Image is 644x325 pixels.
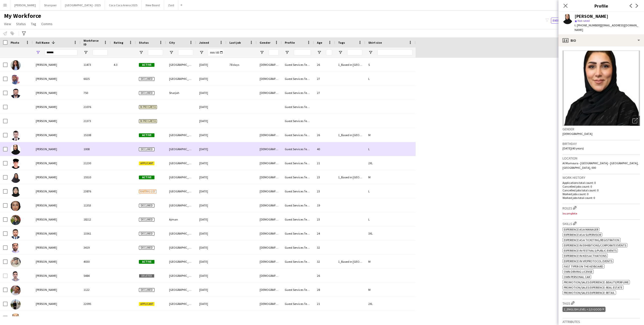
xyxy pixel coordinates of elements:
div: Guest Services Team [282,142,314,156]
div: 21076 [80,100,111,114]
div: Guest Services Team [282,198,314,212]
h3: Profile [558,3,644,9]
div: Guest Services Team [282,212,314,226]
div: 23 [314,184,335,198]
div: L [365,184,416,198]
div: 1_Based in [GEOGRAPHIC_DATA], 2_English Level = 2/3 Good [335,255,365,268]
div: 1008 [80,142,111,156]
div: [GEOGRAPHIC_DATA] [166,58,196,72]
div: Bio [558,34,644,46]
div: [DATE] [196,58,226,72]
p: Worked jobs count: 0 [562,192,640,196]
div: 15108 [80,128,111,142]
span: | [EMAIL_ADDRESS][DOMAIN_NAME] [575,23,638,32]
div: Guest Services Team [282,72,314,86]
div: Guest Services Team [282,156,314,170]
div: 15510 [80,170,111,184]
div: 6024 [80,311,111,325]
div: [DEMOGRAPHIC_DATA] [257,86,282,100]
p: Worked jobs total count: 0 [562,196,640,200]
img: Mohammed Alkhalifa [11,299,21,309]
app-action-btn: Advanced filters [21,30,27,36]
div: Guest Services Team [282,255,314,268]
div: 21 [314,156,335,170]
div: 78 days [226,58,257,72]
div: Guest Services Team [282,170,314,184]
div: 2_English Level = 2/3 Good [562,307,606,312]
div: [GEOGRAPHIC_DATA] [166,241,196,254]
span: Tags [338,41,345,44]
input: Profile Filter Input [294,49,311,56]
img: Muhammad Sial khan [11,257,21,267]
h3: Birthday [562,141,640,146]
div: [GEOGRAPHIC_DATA] [166,156,196,170]
div: S [365,58,416,72]
span: Joined [199,41,209,44]
a: Status [14,21,28,27]
span: [PERSON_NAME] [36,274,57,278]
div: 2XL [365,156,416,170]
span: Deleted [139,274,154,278]
div: [DEMOGRAPHIC_DATA] [257,283,282,297]
span: Applicant [139,161,154,165]
div: M [365,283,416,297]
div: [GEOGRAPHIC_DATA] [166,269,196,283]
div: L [365,142,416,156]
div: [DATE] [196,255,226,268]
div: 3419 [80,241,111,254]
input: Status Filter Input [148,49,163,56]
div: [DEMOGRAPHIC_DATA] [257,297,282,311]
input: Workforce ID Filter Input [93,49,108,56]
span: t. [PHONE_NUMBER] [575,23,601,27]
span: Profile [285,41,295,44]
div: [DEMOGRAPHIC_DATA] [257,198,282,212]
div: [DEMOGRAPHIC_DATA] [257,184,282,198]
div: [DATE] [196,283,226,297]
p: Applications total count: 0 [562,181,640,185]
a: Tag [29,21,38,27]
div: Guest Services Team [282,283,314,297]
span: Full Name [36,41,50,44]
input: Row Selection is disabled for this row (unchecked) [3,274,8,278]
div: 21230 [80,156,111,170]
div: 27 [314,72,335,86]
input: Gender Filter Input [269,49,279,56]
span: Active [139,63,154,67]
span: Declined [139,77,154,81]
div: 23 [314,212,335,226]
div: [GEOGRAPHIC_DATA] [166,72,196,86]
span: [PERSON_NAME] [36,147,57,151]
div: [DEMOGRAPHIC_DATA] [257,269,282,283]
span: Experience as a Manager [564,228,598,231]
span: Active [139,133,154,137]
span: Declined [139,147,154,151]
img: Muhammad Sial khan [11,243,21,253]
div: Guest Services Team [282,114,314,128]
img: MOHAMMED ALKHADRAWY [11,313,21,323]
div: 26 [314,128,335,142]
div: [DATE] [196,311,226,325]
div: [DEMOGRAPHIC_DATA] [257,142,282,156]
img: Muntaser Alkhateeb [11,229,21,239]
div: 32 [314,241,335,254]
span: [PERSON_NAME] [36,288,57,292]
div: [GEOGRAPHIC_DATA] [166,142,196,156]
span: [PERSON_NAME] [36,316,57,320]
span: Experience in VIP/Protocol Events [564,259,612,263]
span: Tag [31,22,36,26]
button: Open Filter Menu [317,50,321,55]
span: Experience in Kids Activations [564,254,607,258]
span: [PERSON_NAME] [36,91,57,95]
div: 11353 [80,198,111,212]
img: Crew avatar or photo [562,50,640,126]
div: [DEMOGRAPHIC_DATA] [257,255,282,268]
input: City Filter Input [178,49,193,56]
span: Shirt size [368,41,382,44]
span: Not rated [578,19,590,23]
input: Age Filter Input [326,49,332,56]
span: Status [16,22,26,26]
span: Own Driving License [564,270,592,274]
span: Declined [139,232,154,236]
div: [DEMOGRAPHIC_DATA] [257,241,282,254]
span: Experience in Festivals/Public Events [564,249,617,252]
